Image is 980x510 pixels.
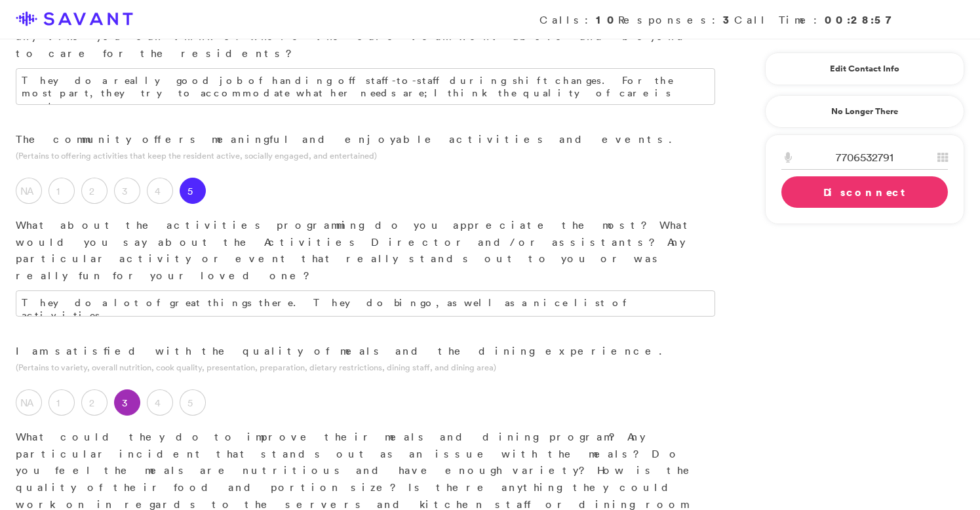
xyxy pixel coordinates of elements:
[596,12,618,27] strong: 10
[114,389,140,416] label: 3
[147,178,173,204] label: 4
[765,95,964,128] a: No Longer There
[16,343,715,360] p: I am satisfied with the quality of meals and the dining experience.
[16,131,715,148] p: The community offers meaningful and enjoyable activities and events.
[16,149,715,162] p: (Pertains to offering activities that keep the resident active, socially engaged, and entertained)
[781,176,948,208] a: Disconnect
[825,12,899,27] strong: 00:28:57
[180,389,206,416] label: 5
[147,389,173,416] label: 4
[180,178,206,204] label: 5
[16,361,715,374] p: (Pertains to variety, overall nutrition, cook quality, presentation, preparation, dietary restric...
[16,178,42,204] label: NA
[16,389,42,416] label: NA
[49,178,75,204] label: 1
[781,58,948,79] a: Edit Contact Info
[114,178,140,204] label: 3
[81,389,108,416] label: 2
[723,12,734,27] strong: 3
[49,389,75,416] label: 1
[81,178,108,204] label: 2
[16,217,715,284] p: What about the activities programming do you appreciate the most? What would you say about the Ac...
